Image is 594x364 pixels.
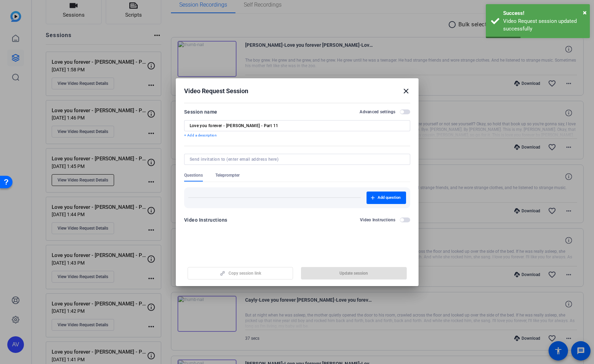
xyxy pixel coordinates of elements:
[360,217,396,223] h2: Video Instructions
[583,7,587,18] button: Close
[503,9,585,17] div: Success!
[184,108,217,116] div: Session name
[184,133,410,138] p: + Add a description
[378,195,401,201] span: Add question
[184,87,410,95] div: Video Request Session
[215,172,240,178] span: Teleprompter
[360,109,395,115] h2: Advanced settings
[402,87,410,95] mat-icon: close
[190,157,402,162] input: Send invitation to (enter email address here)
[190,123,405,128] input: Enter Session Name
[184,172,203,178] span: Questions
[583,8,587,17] span: ×
[184,216,227,224] div: Video Instructions
[367,192,406,204] button: Add question
[503,17,585,33] div: Video Request session updated successfully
